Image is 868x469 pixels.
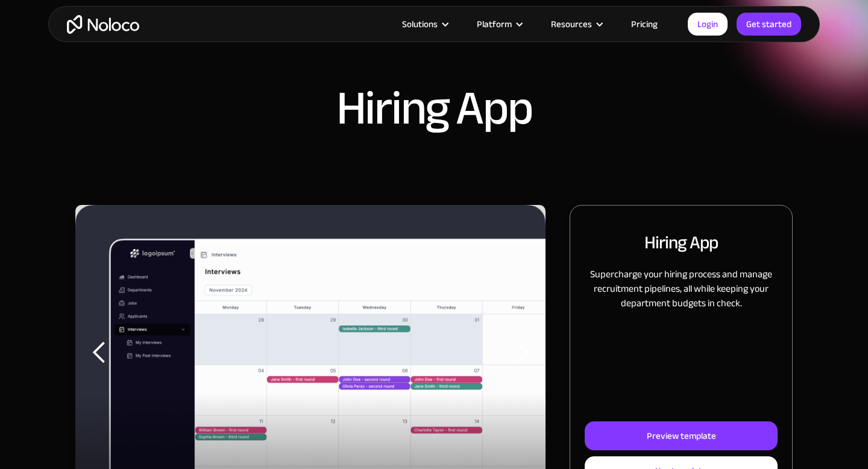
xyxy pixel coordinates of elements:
[387,16,462,32] div: Solutions
[647,428,716,444] div: Preview template
[585,267,778,310] p: Supercharge your hiring process and manage recruitment pipelines, all while keeping your departme...
[402,16,438,32] div: Solutions
[67,15,139,34] a: home
[585,323,778,337] p: ‍
[585,421,778,450] a: Preview template
[462,16,536,32] div: Platform
[536,16,616,32] div: Resources
[477,16,512,32] div: Platform
[336,84,532,133] h1: Hiring App
[688,13,728,36] a: Login
[737,13,801,36] a: Get started
[551,16,592,32] div: Resources
[616,16,673,32] a: Pricing
[644,230,718,255] h2: Hiring App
